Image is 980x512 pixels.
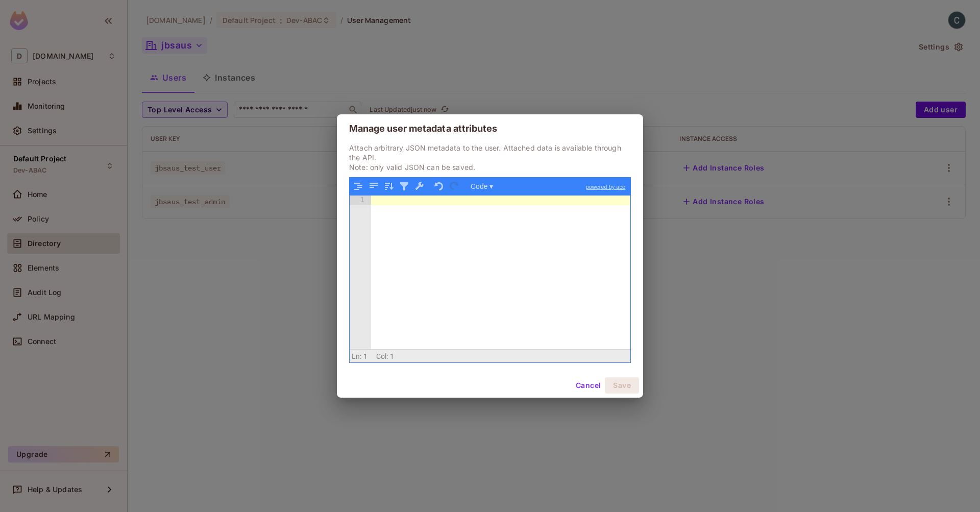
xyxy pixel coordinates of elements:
[337,114,643,143] h2: Manage user metadata attributes
[432,180,446,193] button: Undo last action (Ctrl+Z)
[390,352,394,360] span: 1
[605,377,639,394] button: Save
[350,196,371,205] div: 1
[349,143,631,172] p: Attach arbitrary JSON metadata to the user. Attached data is available through the API. Note: onl...
[398,180,411,193] button: Filter, sort, or transform contents
[376,352,388,360] span: Col:
[367,180,380,193] button: Compact JSON data, remove all whitespaces (Ctrl+Shift+I)
[581,178,630,196] a: powered by ace
[352,352,361,360] span: Ln:
[467,180,497,193] button: Code ▾
[363,352,367,360] span: 1
[413,180,426,193] button: Repair JSON: fix quotes and escape characters, remove comments and JSONP notation, turn JavaScrip...
[572,377,605,394] button: Cancel
[352,180,365,193] button: Format JSON data, with proper indentation and line feeds (Ctrl+I)
[382,180,396,193] button: Sort contents
[448,180,461,193] button: Redo (Ctrl+Shift+Z)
